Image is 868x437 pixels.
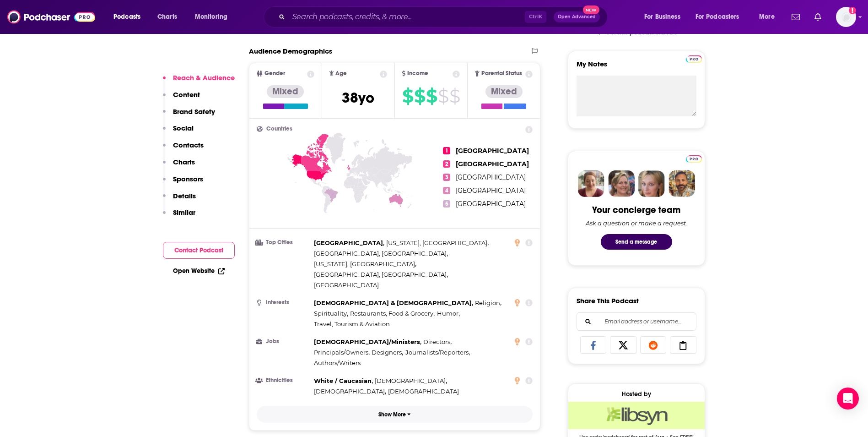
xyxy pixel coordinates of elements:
span: Travel, Tourism & Aviation [314,320,390,328]
span: , [405,347,470,358]
span: , [437,308,460,319]
a: Show notifications dropdown [788,9,803,25]
span: Spirituality [314,310,347,317]
span: [GEOGRAPHIC_DATA] [456,173,526,181]
img: Barbara Profile [608,170,635,197]
div: Your concierge team [592,204,680,216]
span: Ctrl K [525,11,546,23]
button: open menu [189,10,239,24]
button: Contact Podcast [163,242,235,259]
p: Social [173,124,194,132]
span: , [386,238,489,248]
p: Show More [378,411,406,418]
span: Gender [264,71,285,76]
p: Brand Safety [173,107,215,116]
button: Similar [163,208,195,225]
div: Open Intercom Messenger [837,388,859,410]
div: Ask a question or make a request. [586,219,687,227]
span: New [583,5,599,14]
p: Charts [173,158,195,166]
img: Jules Profile [638,170,665,197]
span: Religion [475,299,500,306]
span: , [314,259,416,269]
span: Journalists/Reporters [405,349,469,356]
button: Details [163,191,196,208]
span: 38 yo [342,89,374,107]
a: Pro website [686,54,702,63]
img: Sydney Profile [578,170,604,197]
span: , [314,298,473,308]
span: $ [414,89,425,104]
button: open menu [753,10,786,24]
div: Search podcasts, credits, & more... [272,6,616,27]
button: open menu [107,10,152,24]
span: Logged in as TinaPugh [836,7,856,27]
span: , [375,376,447,386]
a: Share on Reddit [640,336,667,354]
span: Income [407,71,428,76]
span: [DEMOGRAPHIC_DATA] [314,388,385,395]
span: [DEMOGRAPHIC_DATA] & [DEMOGRAPHIC_DATA] [314,299,472,306]
span: Charts [157,11,177,23]
button: Brand Safety [163,107,215,124]
span: , [314,269,448,280]
span: [GEOGRAPHIC_DATA], [GEOGRAPHIC_DATA] [314,271,447,278]
svg: Add a profile image [849,7,856,14]
p: Sponsors [173,175,203,183]
span: , [314,337,421,347]
a: Share on Facebook [580,336,607,354]
span: 3 [443,174,450,181]
span: [GEOGRAPHIC_DATA] [314,281,379,289]
span: [US_STATE], [GEOGRAPHIC_DATA] [386,239,487,246]
button: Send a message [601,234,672,250]
span: Principals/Owners [314,349,368,356]
button: open menu [638,10,692,24]
input: Email address or username... [584,313,689,330]
button: Social [163,124,194,141]
span: Humor [437,310,458,317]
button: Sponsors [163,175,203,191]
span: [GEOGRAPHIC_DATA] [456,186,526,195]
img: Podchaser - Follow, Share and Rate Podcasts [7,8,95,26]
p: Contacts [173,141,204,149]
span: More [759,11,775,23]
p: Similar [173,208,195,217]
a: Copy Link [670,336,696,354]
span: 5 [443,200,450,208]
input: Search podcasts, credits, & more... [289,10,525,24]
h3: Ethnicities [257,377,310,383]
span: For Business [644,11,680,23]
span: Open Advanced [558,15,596,19]
div: Search followers [577,312,696,331]
button: Show More [257,406,533,423]
span: [DEMOGRAPHIC_DATA] [388,388,459,395]
span: Podcasts [113,11,140,23]
p: Reach & Audience [173,73,235,82]
a: Share on X/Twitter [610,336,636,354]
button: Contacts [163,141,204,158]
h3: Jobs [257,339,310,344]
span: $ [438,89,448,104]
span: Authors/Writers [314,359,361,366]
span: , [314,386,386,397]
span: Designers [372,349,402,356]
span: 1 [443,147,450,154]
span: [US_STATE], [GEOGRAPHIC_DATA] [314,260,415,268]
span: [GEOGRAPHIC_DATA], [GEOGRAPHIC_DATA] [314,250,447,257]
button: Content [163,90,200,107]
div: Mixed [267,85,304,98]
img: User Profile [836,7,856,27]
span: , [314,248,448,259]
span: Parental Status [481,71,522,76]
span: [DEMOGRAPHIC_DATA]/Ministers [314,338,420,345]
span: [GEOGRAPHIC_DATA] [314,239,383,246]
span: Monitoring [195,11,227,23]
h3: Interests [257,300,310,306]
a: Charts [151,10,183,24]
img: Podchaser Pro [686,155,702,163]
span: , [314,347,370,358]
span: Countries [266,126,292,132]
button: Charts [163,158,195,175]
span: White / Caucasian [314,377,372,384]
